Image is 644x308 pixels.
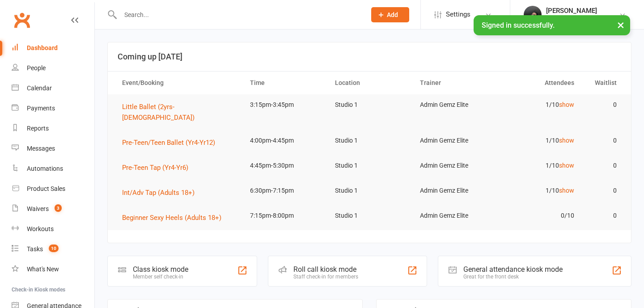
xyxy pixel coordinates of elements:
[327,155,412,176] td: Studio 1
[546,15,613,23] div: Gemz Elite Dance Studio
[242,180,327,201] td: 6:30pm-7:15pm
[27,185,65,192] div: Product Sales
[242,72,327,94] th: Time
[12,259,94,279] a: What's New
[11,9,33,31] a: Clubworx
[387,11,398,18] span: Add
[27,105,55,112] div: Payments
[122,187,201,198] button: Int/Adv Tap (Adults 18+)
[133,265,188,274] div: Class kiosk mode
[582,94,625,115] td: 0
[327,130,412,151] td: Studio 1
[327,94,412,115] td: Studio 1
[12,159,94,179] a: Automations
[122,137,221,148] button: Pre-Teen/Teen Ballet (Yr4-Yr12)
[497,72,582,94] th: Attendees
[446,4,470,25] span: Settings
[27,245,43,253] div: Tasks
[27,125,49,132] div: Reports
[524,6,542,24] img: thumb_image1739337055.png
[497,94,582,115] td: 1/10
[242,205,327,226] td: 7:15pm-8:00pm
[122,214,221,222] span: Beginner Sexy Heels (Adults 18+)
[27,165,63,172] div: Automations
[327,72,412,94] th: Location
[12,38,94,58] a: Dashboard
[27,205,49,212] div: Waivers
[582,155,625,176] td: 0
[582,72,625,94] th: Waitlist
[12,239,94,259] a: Tasks 10
[242,94,327,115] td: 3:15pm-3:45pm
[27,145,55,152] div: Messages
[118,8,360,21] input: Search...
[122,103,195,122] span: Little Ballet (2yrs-[DEMOGRAPHIC_DATA])
[559,187,574,194] a: show
[12,78,94,98] a: Calendar
[412,155,497,176] td: Admin Gemz Elite
[133,274,188,280] div: Member self check-in
[12,58,94,78] a: People
[559,101,574,108] a: show
[27,225,54,232] div: Workouts
[27,64,46,72] div: People
[412,130,497,151] td: Admin Gemz Elite
[463,265,563,274] div: General attendance kiosk mode
[497,205,582,226] td: 0/10
[12,98,94,118] a: Payments
[118,52,621,61] h3: Coming up [DATE]
[412,180,497,201] td: Admin Gemz Elite
[546,7,613,15] div: [PERSON_NAME]
[55,204,62,212] span: 3
[122,164,188,172] span: Pre-Teen Tap (Yr4-Yr6)
[242,155,327,176] td: 4:45pm-5:30pm
[12,179,94,199] a: Product Sales
[412,205,497,226] td: Admin Gemz Elite
[122,212,228,223] button: Beginner Sexy Heels (Adults 18+)
[122,101,234,123] button: Little Ballet (2yrs-[DEMOGRAPHIC_DATA])
[293,265,358,274] div: Roll call kiosk mode
[582,205,625,226] td: 0
[114,72,242,94] th: Event/Booking
[582,130,625,151] td: 0
[497,155,582,176] td: 1/10
[371,7,409,22] button: Add
[482,21,555,30] span: Signed in successfully.
[242,130,327,151] td: 4:00pm-4:45pm
[12,118,94,139] a: Reports
[497,180,582,201] td: 1/10
[27,84,52,92] div: Calendar
[49,245,59,252] span: 10
[327,180,412,201] td: Studio 1
[463,274,563,280] div: Great for the front desk
[12,199,94,219] a: Waivers 3
[122,162,195,173] button: Pre-Teen Tap (Yr4-Yr6)
[12,139,94,159] a: Messages
[27,44,58,51] div: Dashboard
[559,137,574,144] a: show
[412,94,497,115] td: Admin Gemz Elite
[497,130,582,151] td: 1/10
[122,139,215,147] span: Pre-Teen/Teen Ballet (Yr4-Yr12)
[582,180,625,201] td: 0
[412,72,497,94] th: Trainer
[613,15,629,34] button: ×
[122,189,195,197] span: Int/Adv Tap (Adults 18+)
[12,219,94,239] a: Workouts
[293,274,358,280] div: Staff check-in for members
[327,205,412,226] td: Studio 1
[27,266,59,273] div: What's New
[559,162,574,169] a: show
